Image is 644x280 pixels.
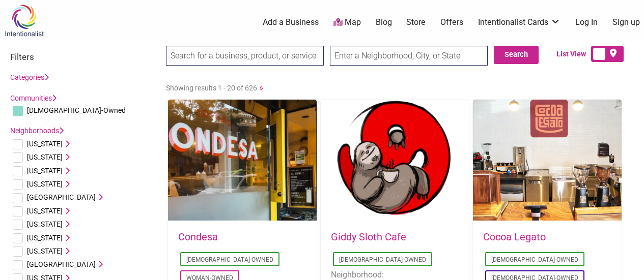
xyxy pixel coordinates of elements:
[27,207,63,215] span: [US_STATE]
[186,256,273,263] a: [DEMOGRAPHIC_DATA]-Owned
[376,17,392,28] a: Blog
[10,127,64,135] a: Neighborhoods
[10,94,57,102] a: Communities
[27,153,63,161] span: [US_STATE]
[483,231,546,243] a: Cocoa Legato
[27,106,126,114] span: [DEMOGRAPHIC_DATA]-Owned
[339,256,426,263] a: [DEMOGRAPHIC_DATA]-Owned
[440,17,463,28] a: Offers
[612,17,640,28] a: Sign up
[259,82,263,92] a: »
[556,49,591,59] span: List View
[494,46,539,64] button: Search
[166,46,324,66] input: Search for a business, product, or service
[10,73,49,81] a: Categories
[27,234,63,242] span: [US_STATE]
[27,140,63,148] span: [US_STATE]
[491,256,578,263] a: [DEMOGRAPHIC_DATA]-Owned
[27,247,63,255] span: [US_STATE]
[263,17,319,28] a: Add a Business
[27,167,63,175] span: [US_STATE]
[406,17,426,28] a: Store
[10,52,156,62] h3: Filters
[575,17,598,28] a: Log In
[27,180,63,188] span: [US_STATE]
[331,231,406,243] a: Giddy Sloth Cafe
[27,193,96,201] span: [GEOGRAPHIC_DATA]
[330,46,488,66] input: Enter a Neighborhood, City, or State
[333,17,361,28] a: Map
[166,84,257,92] span: Showing results 1 - 20 of 626
[27,260,96,268] span: [GEOGRAPHIC_DATA]
[478,17,561,28] a: Intentionalist Cards
[27,220,63,228] span: [US_STATE]
[178,231,218,243] a: Condesa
